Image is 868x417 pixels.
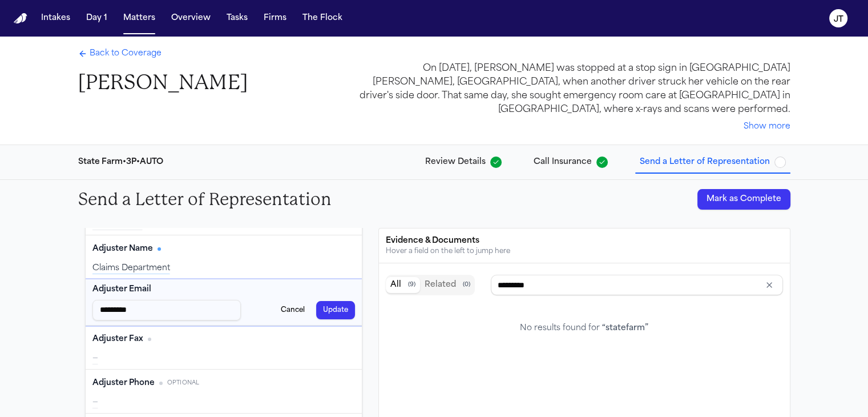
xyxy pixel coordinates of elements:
[491,275,783,295] input: Search references
[259,8,291,29] button: Firms
[352,62,790,117] div: On [DATE], [PERSON_NAME] was stopped at a stop sign in [GEOGRAPHIC_DATA][PERSON_NAME], [GEOGRAPHI...
[425,157,486,168] span: Review Details
[386,235,782,247] div: Evidence & Documents
[92,398,98,407] span: —
[86,326,362,370] div: Adjuster Fax (required)
[408,281,415,289] span: ( 9 )
[316,301,355,319] button: Update Adjuster Email
[82,8,112,29] button: Day 1
[159,382,163,385] span: No citation
[744,121,790,133] button: Show more
[463,281,470,289] span: ( 0 )
[86,235,362,279] div: Adjuster Name (required)
[421,152,506,173] button: Review Details
[420,277,475,293] button: Related documents
[92,354,98,363] span: —
[274,301,312,319] button: Cancel Adjuster Email edit
[14,13,27,24] a: Home
[86,279,362,326] div: Adjuster Email (required)
[529,152,612,173] button: Call Insurance
[92,334,143,345] span: Adjuster Fax
[92,263,356,274] div: Claims Department
[78,48,162,59] a: Back to Coverage
[386,277,420,293] button: All documents
[78,189,332,210] h2: Send a Letter of Representation
[222,8,252,29] button: Tasks
[158,247,161,251] span: Has citation
[298,8,347,29] button: The Flock
[520,323,648,334] div: No results found for
[37,8,75,29] button: Intakes
[119,8,160,29] button: Matters
[92,284,151,295] span: Adjuster Email
[14,13,27,24] img: Finch Logo
[78,157,163,168] div: State Farm • 3P • AUTO
[92,378,155,389] span: Adjuster Phone
[386,247,782,256] div: Hover a field on the left to jump here
[78,70,248,95] h1: [PERSON_NAME]
[92,300,241,320] input: Adjuster Email input
[86,370,362,414] div: Adjuster Phone (optional)
[148,338,151,341] span: No citation
[635,152,790,173] button: Send a Letter of Representation
[167,8,215,29] button: Overview
[602,324,648,332] span: “ statefarm ”
[386,270,782,357] div: Document browser
[534,157,592,168] span: Call Insurance
[697,189,790,210] button: Mark as Complete
[640,157,770,168] span: Send a Letter of Representation
[761,277,777,293] button: Clear input
[92,243,153,255] span: Adjuster Name
[90,48,162,59] span: Back to Coverage
[167,379,200,387] span: Optional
